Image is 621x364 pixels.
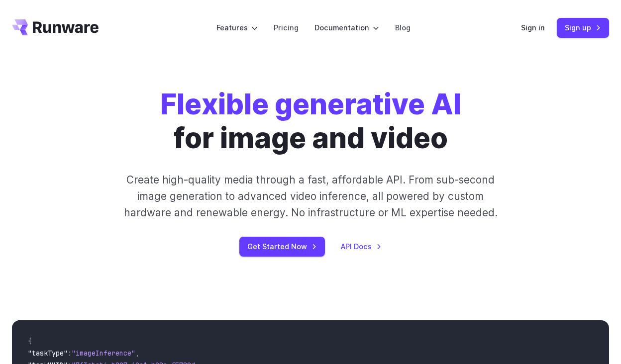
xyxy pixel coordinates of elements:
a: Blog [395,22,411,33]
span: , [135,349,139,358]
label: Features [216,22,258,33]
span: "imageInference" [72,349,135,358]
a: Go to / [12,19,99,35]
a: Pricing [274,22,299,33]
span: : [68,349,72,358]
h1: for image and video [160,88,461,156]
a: Sign in [521,22,545,33]
span: { [28,337,32,346]
a: API Docs [341,241,382,252]
span: "taskType" [28,349,68,358]
a: Get Started Now [239,237,325,256]
label: Documentation [314,22,379,33]
a: Sign up [557,18,609,37]
strong: Flexible generative AI [160,87,461,121]
p: Create high-quality media through a fast, affordable API. From sub-second image generation to adv... [119,172,502,221]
